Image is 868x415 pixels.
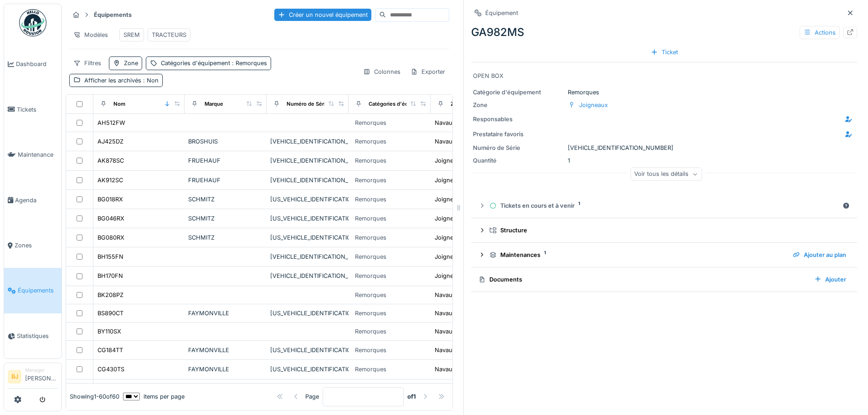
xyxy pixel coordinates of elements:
div: SCHMITZ [188,195,263,204]
div: Maintenances [489,251,786,259]
div: Remorques [355,272,386,280]
a: Dashboard [4,41,62,87]
div: [VEHICLE_IDENTIFICATION_NUMBER] [270,272,345,280]
div: Joigneaux [579,101,608,109]
a: BJ Manager[PERSON_NAME] [8,367,58,389]
div: Showing 1 - 60 of 60 [70,392,119,401]
div: Zone [451,100,463,108]
div: Afficher les archivés [84,76,159,85]
div: AK912SC [98,176,123,184]
div: Colonnes [359,65,405,78]
div: FRUEHAUF [188,156,263,165]
div: Quantité [473,156,564,165]
div: BG018RX [98,195,123,204]
div: SREM [123,31,140,39]
div: BG046RX [98,214,124,223]
div: Remorques [355,346,386,354]
div: Créer un nouvel équipement [274,9,371,21]
div: Numéro de Série [473,143,564,152]
a: Équipements [4,268,62,313]
strong: Équipements [90,10,135,19]
div: Ticket [647,46,682,58]
div: Joigneaux [435,156,463,165]
div: Navaux [435,137,456,146]
div: FAYMONVILLE [188,365,263,374]
a: Zones [4,223,62,268]
div: Documents [478,275,807,284]
div: [US_VEHICLE_IDENTIFICATION_NUMBER] [270,214,345,223]
div: [US_VEHICLE_IDENTIFICATION_NUMBER] [270,233,345,242]
div: Navaux [435,346,456,354]
div: Remorques [355,118,386,127]
div: Navaux [435,327,456,336]
div: Joigneaux [435,252,463,261]
img: Badge_color-CXgf-gQk.svg [19,9,46,36]
div: Zone [473,101,564,109]
div: Remorques [355,214,386,223]
div: Zone [124,59,138,67]
div: 1 [473,156,855,165]
div: [US_VEHICLE_IDENTIFICATION_NUMBER] [270,365,345,374]
span: Statistiques [17,332,58,340]
div: Remorques [355,252,386,261]
div: Actions [800,26,840,39]
div: Ajouter [811,273,850,286]
summary: DocumentsAjouter [475,271,853,288]
div: Navaux [435,309,456,318]
div: Navaux [435,118,456,127]
div: Voir tous les détails [630,168,702,181]
div: Navaux [435,365,456,374]
div: AH512FW [98,118,125,127]
div: SCHMITZ [188,214,263,223]
div: Ajouter au plan [789,249,850,261]
div: BS890CT [98,309,123,318]
div: Joigneaux [435,233,463,242]
div: Joigneaux [435,272,463,280]
div: GA982MS [471,24,857,41]
summary: Maintenances1Ajouter au plan [475,246,853,263]
span: Zones [15,241,58,250]
div: BY110SX [98,327,121,336]
div: Remorques [355,327,386,336]
div: Modèles [69,28,112,41]
div: [US_VEHICLE_IDENTIFICATION_NUMBER] [270,346,345,354]
strong: of 1 [407,392,416,401]
div: Page [305,392,319,401]
div: Navaux [435,291,456,299]
div: Marque [205,100,223,108]
div: AK878SC [98,156,124,165]
div: [VEHICLE_IDENTIFICATION_NUMBER] [270,252,345,261]
div: Tickets en cours et à venir [489,201,839,210]
div: [VEHICLE_IDENTIFICATION_NUMBER] [270,156,345,165]
div: Joigneaux [435,214,463,223]
div: Catégories d'équipement [161,59,267,67]
span: Dashboard [16,60,58,68]
div: Filtres [69,56,105,70]
div: Structure [489,226,846,235]
a: Maintenance [4,132,62,177]
div: Catégories d'équipement [369,100,432,108]
div: FRUEHAUF [188,176,263,184]
div: items per page [123,392,185,401]
div: Joigneaux [435,176,463,184]
div: Remorques [355,156,386,165]
div: BG080RX [98,233,124,242]
a: Agenda [4,177,62,222]
div: Prestataire favoris [473,130,546,138]
summary: Tickets en cours et à venir1 [475,197,853,214]
div: Remorques [355,195,386,204]
div: BROSHUIS [188,137,263,146]
div: CG430TS [98,365,124,374]
div: OPEN BOX [473,72,855,80]
div: Équipement [485,9,518,17]
div: [US_VEHICLE_IDENTIFICATION_NUMBER] [270,309,345,318]
div: Remorques [355,176,386,184]
span: Équipements [18,286,58,295]
div: SCHMITZ [188,233,263,242]
div: [VEHICLE_IDENTIFICATION_NUMBER] [270,176,345,184]
span: : Non [141,77,159,84]
span: Agenda [15,196,58,205]
div: [VEHICLE_IDENTIFICATION_NUMBER] [473,143,855,152]
div: Remorques [355,233,386,242]
div: Remorques [355,137,386,146]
